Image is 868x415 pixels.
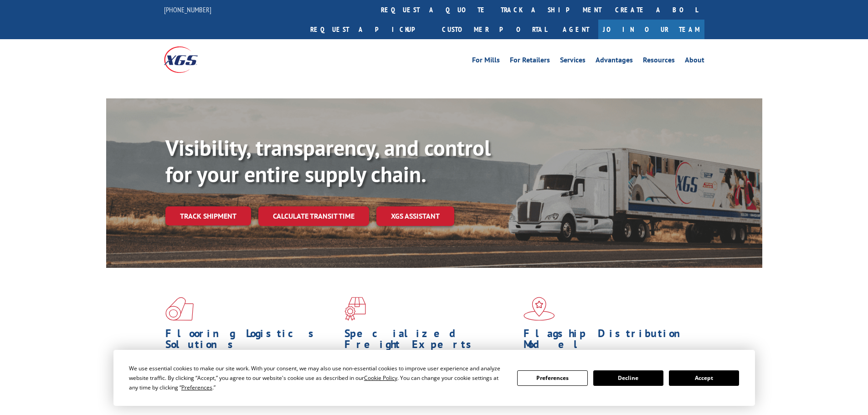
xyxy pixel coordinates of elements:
[554,20,598,39] a: Agent
[598,20,704,39] a: Join Our Team
[364,374,397,382] span: Cookie Policy
[181,384,212,391] span: Preferences
[303,20,435,39] a: Request a pickup
[344,328,517,354] h1: Specialized Freight Experts
[165,133,491,188] b: Visibility, transparency, and control for your entire supply chain.
[643,56,675,67] a: Resources
[164,5,211,14] a: [PHONE_NUMBER]
[596,56,633,67] a: Advantages
[517,370,587,386] button: Preferences
[258,206,369,226] a: Calculate transit time
[524,328,696,354] h1: Flagship Distribution Model
[510,56,550,67] a: For Retailers
[560,56,586,67] a: Services
[113,350,755,406] div: Cookie Consent Prompt
[376,206,454,226] a: XGS ASSISTANT
[165,297,194,321] img: xgs-icon-total-supply-chain-intelligence-red
[165,328,338,354] h1: Flooring Logistics Solutions
[685,56,704,67] a: About
[165,206,251,225] a: Track shipment
[344,297,366,321] img: xgs-icon-focused-on-flooring-red
[524,297,555,321] img: xgs-icon-flagship-distribution-model-red
[669,370,739,386] button: Accept
[593,370,663,386] button: Decline
[129,364,506,392] div: We use essential cookies to make our site work. With your consent, we may also use non-essential ...
[435,20,554,39] a: Customer Portal
[472,56,500,67] a: For Mills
